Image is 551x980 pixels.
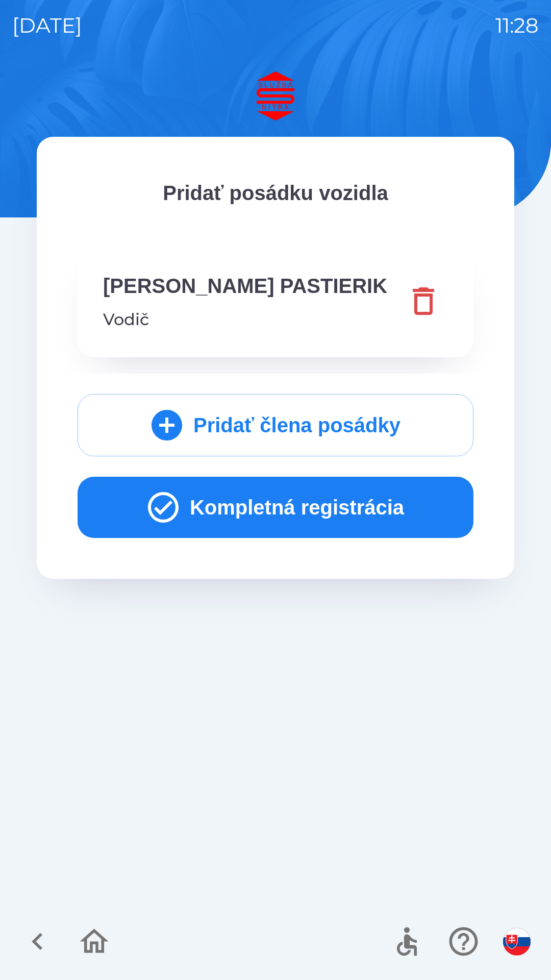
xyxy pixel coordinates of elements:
[78,394,473,456] button: Pridať člena posádky
[103,307,387,332] p: Vodič
[103,271,387,301] p: [PERSON_NAME] PASTIERIK
[78,178,473,208] p: Pridať posádku vozidla
[503,928,531,955] img: sk flag
[78,477,473,538] button: Kompletná registrácia
[495,10,539,41] p: 11:28
[12,10,82,41] p: [DATE]
[37,71,514,120] img: Logo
